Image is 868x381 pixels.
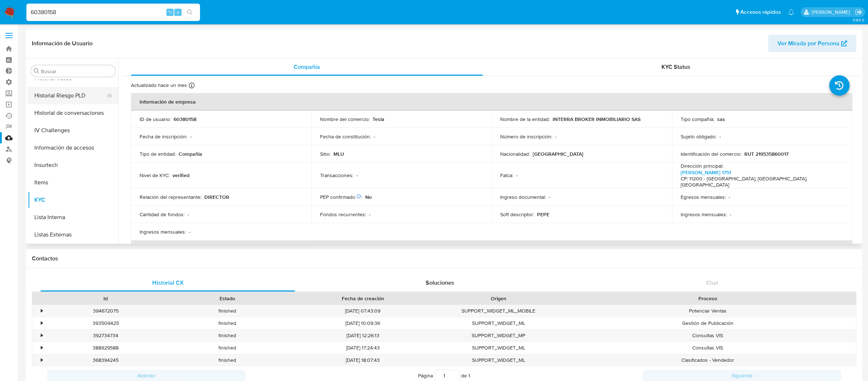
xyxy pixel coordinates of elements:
div: [DATE] 17:24:43 [288,342,438,354]
div: Clasificados - Vendedor [559,354,856,366]
a: Notificaciones [788,9,794,15]
span: 1 [468,372,470,379]
th: Datos de contacto [131,240,852,258]
div: [DATE] 10:09:36 [288,317,438,329]
div: Estado [171,295,283,302]
div: Consultas VIS [559,330,856,342]
p: PEP confirmado : [320,194,362,200]
p: DIRECTOR [204,194,229,200]
button: KYC [28,191,118,209]
div: SUPPORT_WIDGET_ML [438,317,559,329]
p: - [369,211,370,218]
span: KYC Status [661,63,690,71]
div: • [41,332,43,339]
p: - [516,172,518,179]
p: No [365,194,372,200]
button: Ver Mirada por Persona [768,35,856,52]
p: - [189,229,190,235]
p: Ingresos mensuales : [140,229,186,235]
p: Egresos mensuales : [681,194,726,200]
p: Fatca : [500,172,513,179]
a: Salir [855,8,863,16]
div: finished [166,317,288,329]
button: Buscar [34,68,39,74]
p: Nivel de KYC : [140,172,170,179]
div: SUPPORT_WIDGET_ML [438,354,559,366]
p: Tesla [373,116,384,122]
p: eric.malcangi@mercadolibre.com [812,9,852,16]
p: Número de inscripción : [500,133,552,140]
div: 388929588 [45,342,166,354]
div: Proceso [564,295,851,302]
button: Historial Riesgo PLD [28,87,112,104]
button: Insurtech [28,156,118,174]
p: MLU [333,151,344,157]
div: 392734734 [45,330,166,342]
p: INTERRA BROKER INMOBILIARIO SAS [553,116,641,122]
div: Potenciar Ventas [559,305,856,317]
p: Nacionalidad : [500,151,530,157]
p: - [356,172,358,179]
div: • [41,320,43,327]
p: Nombre de la entidad : [500,116,550,122]
span: s [177,9,179,16]
a: [PERSON_NAME] 1751 [681,169,731,176]
div: [DATE] 07:43:09 [288,305,438,317]
p: Cantidad de fondos : [140,211,184,218]
button: Items [28,174,118,191]
div: finished [166,330,288,342]
div: finished [166,354,288,366]
p: Relación del representante : [140,194,201,200]
h1: Información de Usuario [32,40,93,47]
p: - [730,211,731,218]
input: Buscar usuario o caso... [26,8,200,17]
button: Listas Externas [28,226,118,243]
p: Fecha de inscripción : [140,133,187,140]
button: search-icon [182,7,197,17]
div: Origen [443,295,554,302]
div: Consultas VIS [559,342,856,354]
p: Dirección principal : [681,163,723,169]
p: - [729,194,730,200]
p: Transacciones : [320,172,353,179]
div: 368394245 [45,354,166,366]
p: Tipo compañía : [681,116,714,122]
div: SUPPORT_WIDGET_ML_MOBILE [438,305,559,317]
h4: CP: 11200 - [GEOGRAPHIC_DATA], [GEOGRAPHIC_DATA], [GEOGRAPHIC_DATA] [681,176,841,188]
p: [GEOGRAPHIC_DATA] [533,151,583,157]
p: Fecha de constitución : [320,133,371,140]
p: RUT 219535860017 [744,151,788,157]
p: - [187,211,189,218]
p: verified [173,172,190,179]
div: SUPPORT_WIDGET_ML [438,342,559,354]
button: IV Challenges [28,122,118,139]
p: - [374,133,375,140]
th: Información de empresa [131,93,852,110]
button: Información de accesos [28,139,118,156]
p: Nombre del comercio : [320,116,370,122]
div: Gestión de Publicación [559,317,856,329]
p: ID de usuario : [140,116,171,122]
p: Sitio : [320,151,331,157]
div: • [41,357,43,364]
span: Historial CX [152,279,184,287]
p: Actualizado hace un mes [131,82,187,89]
p: - [549,194,550,200]
button: Historial de conversaciones [28,104,118,122]
p: 60380158 [174,116,196,122]
span: Soluciones [426,279,454,287]
p: Compañia [179,151,202,157]
div: 394672075 [45,305,166,317]
p: Ingresos mensuales : [681,211,727,218]
div: 393509425 [45,317,166,329]
p: sas [717,116,725,122]
p: Sujeto obligado : [681,133,716,140]
div: • [41,307,43,314]
button: Lista Interna [28,209,118,226]
p: Ingreso documental : [500,194,546,200]
span: ⌥ [167,9,173,16]
input: Buscar [41,68,112,75]
p: Tipo de entidad : [140,151,176,157]
div: [DATE] 12:26:13 [288,330,438,342]
p: Fondos recurrentes : [320,211,366,218]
